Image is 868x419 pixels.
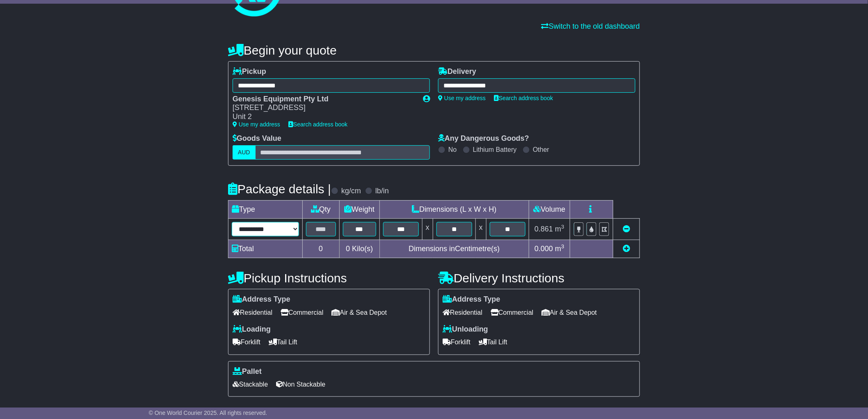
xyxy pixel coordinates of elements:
td: x [422,218,433,240]
div: Genesis Equipment Pty Ltd [233,95,415,104]
label: Lithium Battery [473,146,517,153]
span: 0.861 [535,225,553,233]
label: kg/cm [341,187,361,196]
label: Address Type [443,295,500,304]
a: Add new item [623,245,630,253]
h4: Pickup Instructions [228,271,430,285]
label: AUD [233,145,256,160]
span: Forklift [443,336,471,348]
td: Qty [302,200,339,218]
td: Type [228,200,303,218]
span: 0 [346,245,350,253]
span: Forklift [233,336,260,348]
span: Tail Lift [479,336,507,348]
span: Air & Sea Depot [542,306,597,319]
td: Kilo(s) [339,240,379,258]
label: Any Dangerous Goods? [438,134,529,143]
label: Address Type [233,295,290,304]
sup: 3 [561,224,564,230]
label: Delivery [438,67,476,76]
td: Dimensions (L x W x H) [379,200,529,218]
h4: Package details | [228,182,331,196]
div: Unit 2 [233,112,415,121]
label: Goods Value [233,134,281,143]
span: Residential [443,306,482,319]
label: Pallet [233,367,262,376]
sup: 3 [561,243,564,250]
span: Residential [233,306,272,319]
span: m [555,225,564,233]
td: x [475,218,486,240]
span: Commercial [281,306,323,319]
span: © One World Courier 2025. All rights reserved. [149,410,267,416]
label: Loading [233,325,271,334]
label: No [448,146,457,153]
span: Commercial [491,306,533,319]
a: Remove this item [623,225,630,233]
a: Search address book [288,121,347,128]
span: Tail Lift [269,336,297,348]
a: Use my address [233,121,280,128]
a: Search address book [494,95,553,101]
td: 0 [302,240,339,258]
span: Stackable [233,378,268,391]
a: Use my address [438,95,486,101]
label: Pickup [233,67,266,76]
a: Switch to the old dashboard [541,22,640,30]
td: Volume [529,200,570,218]
div: [STREET_ADDRESS] [233,103,415,112]
td: Dimensions in Centimetre(s) [379,240,529,258]
span: Non Stackable [276,378,325,391]
span: m [555,245,564,253]
span: Air & Sea Depot [332,306,387,319]
h4: Begin your quote [228,44,640,57]
h4: Delivery Instructions [438,271,640,285]
label: Other [533,146,549,153]
label: Unloading [443,325,488,334]
td: Weight [339,200,379,218]
label: lb/in [375,187,389,196]
span: 0.000 [535,245,553,253]
td: Total [228,240,303,258]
